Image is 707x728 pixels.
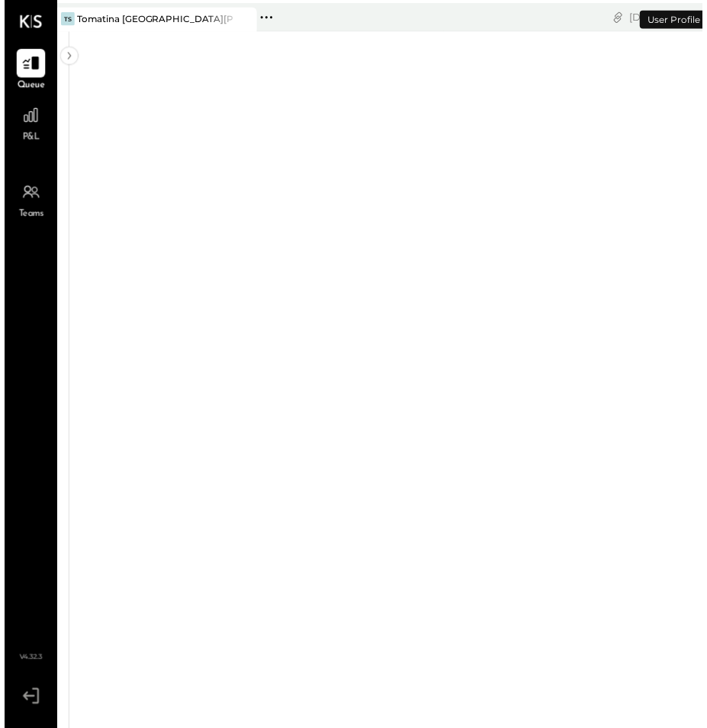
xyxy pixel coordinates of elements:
[1,102,53,146] a: P&L
[13,80,41,94] span: Queue
[14,210,40,224] span: Teams
[18,133,36,146] span: P&L
[1,50,53,94] a: Queue
[1,180,53,224] a: Teams
[614,9,629,25] div: copy link
[57,12,71,26] div: TS
[73,12,233,25] div: Tomatina [GEOGRAPHIC_DATA][PERSON_NAME]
